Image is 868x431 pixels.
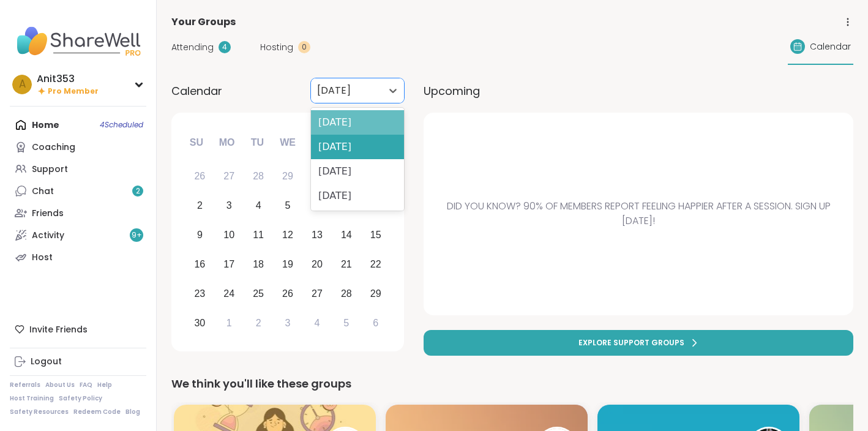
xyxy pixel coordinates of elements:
[10,224,146,246] a: Activity9+
[216,310,242,336] div: Choose Monday, December 1st, 2025
[311,110,404,135] div: [DATE]
[10,318,146,340] div: Invite Friends
[253,227,264,243] div: 11
[253,168,264,184] div: 28
[136,186,140,197] span: 2
[333,222,359,249] div: Choose Friday, November 14th, 2025
[253,256,264,272] div: 18
[370,227,381,243] div: 15
[10,202,146,224] a: Friends
[275,251,301,277] div: Choose Wednesday, November 19th, 2025
[32,186,54,198] div: Chat
[187,251,213,277] div: Choose Sunday, November 16th, 2025
[245,222,272,249] div: Choose Tuesday, November 11th, 2025
[256,315,261,331] div: 2
[187,163,213,190] div: Choose Sunday, October 26th, 2025
[32,208,64,220] div: Friends
[219,41,231,53] div: 4
[213,129,240,156] div: Mo
[171,15,236,29] span: Your Groups
[275,280,301,307] div: Choose Wednesday, November 26th, 2025
[275,163,301,190] div: Choose Wednesday, October 29th, 2025
[245,280,272,307] div: Choose Tuesday, November 25th, 2025
[304,280,331,307] div: Choose Thursday, November 27th, 2025
[187,280,213,307] div: Choose Sunday, November 23rd, 2025
[305,129,332,156] div: Th
[223,256,234,272] div: 17
[10,136,146,158] a: Coaching
[216,193,242,219] div: Choose Monday, November 3rd, 2025
[216,280,242,307] div: Choose Monday, November 24th, 2025
[260,41,293,54] span: Hosting
[370,285,381,302] div: 29
[810,40,851,53] span: Calendar
[194,285,205,302] div: 23
[304,310,331,336] div: Choose Thursday, December 4th, 2025
[187,222,213,249] div: Choose Sunday, November 9th, 2025
[304,163,331,190] div: Choose Thursday, October 30th, 2025
[362,222,389,249] div: Choose Saturday, November 15th, 2025
[282,168,293,184] div: 29
[197,227,203,243] div: 9
[282,285,293,302] div: 26
[10,381,40,389] a: Referrals
[312,227,323,243] div: 13
[312,285,323,302] div: 27
[216,163,242,190] div: Choose Monday, October 27th, 2025
[32,141,75,154] div: Coaching
[73,408,121,416] a: Redeem Code
[362,251,389,277] div: Choose Saturday, November 22nd, 2025
[333,310,359,336] div: Choose Friday, December 5th, 2025
[275,310,301,336] div: Choose Wednesday, December 3rd, 2025
[304,222,331,249] div: Choose Thursday, November 13th, 2025
[223,168,234,184] div: 27
[223,227,234,243] div: 10
[197,197,203,214] div: 2
[194,168,205,184] div: 26
[245,163,272,190] div: Choose Tuesday, October 28th, 2025
[216,222,242,249] div: Choose Monday, November 10th, 2025
[48,86,99,97] span: Pro Member
[10,394,54,403] a: Host Training
[285,197,291,214] div: 5
[10,180,146,202] a: Chat2
[275,222,301,249] div: Choose Wednesday, November 12th, 2025
[373,315,378,331] div: 6
[187,193,213,219] div: Choose Sunday, November 2nd, 2025
[311,159,404,184] div: [DATE]
[194,315,205,331] div: 30
[253,285,264,302] div: 25
[185,162,390,337] div: month 2025-11
[19,77,26,92] span: A
[10,246,146,268] a: Host
[10,20,146,62] img: ShareWell Nav Logo
[32,163,68,176] div: Support
[31,356,62,368] div: Logout
[285,315,291,331] div: 3
[171,375,853,392] div: We think you'll like these groups
[298,41,310,53] div: 0
[333,280,359,307] div: Choose Friday, November 28th, 2025
[312,256,323,272] div: 20
[424,83,480,99] span: Upcoming
[314,315,320,331] div: 4
[10,351,146,373] a: Logout
[244,129,271,156] div: Tu
[433,199,844,228] span: Did you know? 90% of members report feeling happier after a session. Sign up [DATE]!
[362,310,389,336] div: Choose Saturday, December 6th, 2025
[80,381,92,389] a: FAQ
[45,381,75,389] a: About Us
[194,256,205,272] div: 16
[424,330,853,356] a: Explore support groups
[274,129,301,156] div: We
[223,285,234,302] div: 24
[183,129,210,156] div: Su
[311,184,404,208] div: [DATE]
[341,227,352,243] div: 14
[216,251,242,277] div: Choose Monday, November 17th, 2025
[362,280,389,307] div: Choose Saturday, November 29th, 2025
[304,251,331,277] div: Choose Thursday, November 20th, 2025
[311,135,404,159] div: [DATE]
[304,193,331,219] div: Choose Thursday, November 6th, 2025
[341,285,352,302] div: 28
